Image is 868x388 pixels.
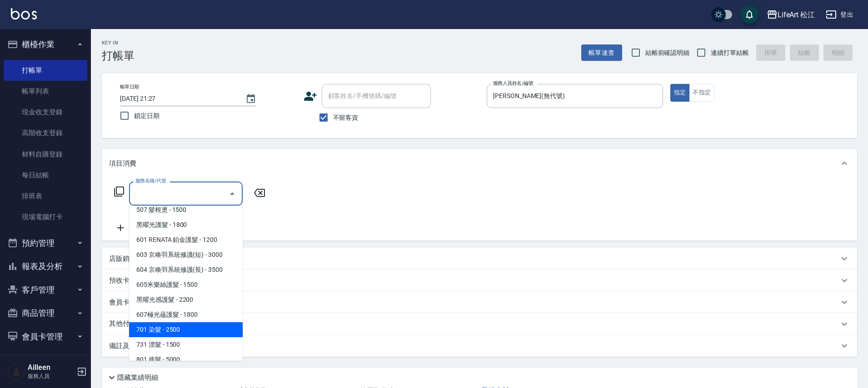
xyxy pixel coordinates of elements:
a: 每日結帳 [4,165,87,186]
a: 材料自購登錄 [4,144,87,165]
label: 服務名稱/代號 [135,177,166,184]
span: 結帳前確認明細 [645,48,690,58]
p: 備註及來源 [109,341,143,351]
button: 櫃檯作業 [4,33,87,56]
span: 607極光蘊護髮 - 1800 [129,307,243,322]
span: 鎖定日期 [134,111,160,121]
button: LifeArt 松江 [763,5,819,24]
p: 隱藏業績明細 [117,373,158,383]
button: 帳單速查 [581,44,622,61]
img: Person [7,363,25,381]
span: 731 漂髮 - 1500 [129,337,243,352]
a: 高階收支登錄 [4,123,87,143]
div: 會員卡銷售 [102,291,857,313]
input: YYYY/MM/DD hh:mm [120,91,236,106]
div: LifeArt 松江 [778,9,815,20]
button: Choose date, selected date is 2025-09-08 [240,88,262,110]
button: 不指定 [689,84,714,102]
p: 項目消費 [109,159,136,168]
span: 連續打單結帳 [711,48,749,58]
button: 報表及分析 [4,255,87,278]
a: 現場電腦打卡 [4,206,87,227]
button: 會員卡管理 [4,325,87,349]
img: Logo [11,8,37,20]
button: 商品管理 [4,301,87,325]
span: 601 RENATA 鉑金護髮 - 1200 [129,232,243,247]
label: 服務人員姓名/編號 [493,80,533,87]
button: 登出 [822,6,857,23]
h3: 打帳單 [102,49,135,62]
button: Close [225,187,239,201]
div: 其他付款方式 [102,313,857,335]
span: 605米樂絲護髮 - 1500 [129,277,243,292]
p: 其他付款方式 [109,319,155,329]
div: 預收卡販賣 [102,270,857,291]
button: 指定 [670,84,690,102]
h2: Key In [102,40,135,46]
span: 不留客資 [333,113,359,123]
a: 打帳單 [4,60,87,81]
p: 會員卡銷售 [109,298,143,307]
span: 604 京喚羽系統修護(長) - 3500 [129,262,243,277]
button: 客戶管理 [4,278,87,302]
div: 店販銷售 [102,248,857,270]
h5: Ailleen [28,363,74,372]
button: save [740,5,758,24]
button: 預約管理 [4,231,87,255]
button: 紅利點數設定 [4,348,87,372]
label: 帳單日期 [120,83,139,90]
p: 預收卡販賣 [109,276,143,285]
span: 603 京喚羽系統修護(短) - 3000 [129,247,243,262]
a: 排班表 [4,186,87,206]
span: 701 染髮 - 2500 [129,322,243,337]
span: 黑曜光感護髮 - 2200 [129,292,243,307]
a: 帳單列表 [4,81,87,102]
div: 項目消費 [102,149,857,178]
span: 黑曜光護髮 - 1800 [129,217,243,232]
span: 801 接髮 - 5000 [129,352,243,367]
p: 店販銷售 [109,254,136,264]
a: 現金收支登錄 [4,102,87,123]
div: 備註及來源 [102,335,857,357]
p: 服務人員 [28,372,74,380]
span: 507 髮根燙 - 1500 [129,202,243,217]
